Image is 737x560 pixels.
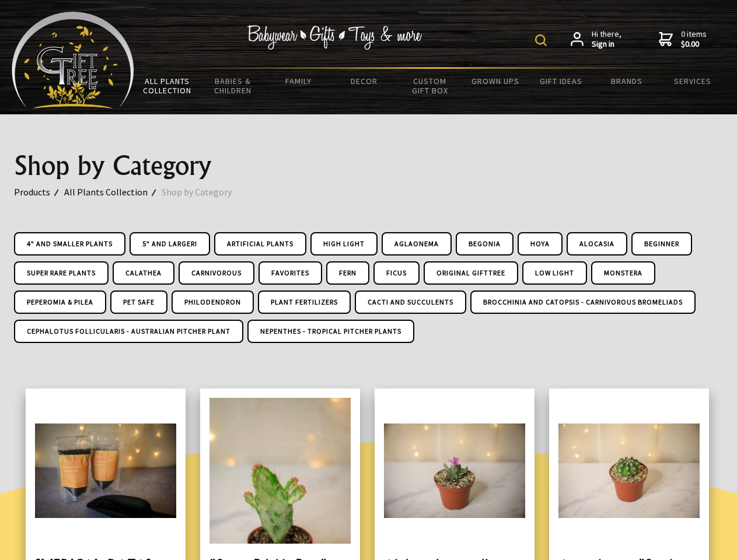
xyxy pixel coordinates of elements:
a: 5" and Larger! [130,232,210,256]
a: Peperomia & Pilea [14,290,106,314]
a: Alocasia [567,232,627,256]
a: 0 items$0.00 [659,29,707,50]
a: Custom Gift Box [397,69,463,103]
span: Hi there, [592,29,621,50]
a: Products [14,184,64,199]
a: Original GiftTree [424,261,518,285]
a: Fern [326,261,369,285]
img: Babyware - Gifts - Toys and more... [12,12,134,108]
a: Monstera [591,261,655,285]
a: Philodendron [172,290,254,314]
a: Pet Safe [110,290,167,314]
a: Shop by Category [162,184,246,199]
a: Brocchinia And Catopsis - Carnivorous Bromeliads [470,290,696,314]
a: Gift Ideas [528,69,594,93]
a: High Light [310,232,378,256]
img: product search [535,34,547,46]
a: Beginner [631,232,692,256]
a: All Plants Collection [134,69,200,103]
a: Services [660,69,726,93]
a: 4" and Smaller Plants [14,232,125,256]
a: Grown Ups [463,69,529,93]
span: 0 items [681,29,707,50]
a: Nepenthes - Tropical Pitcher Plants [247,320,414,343]
a: Hi there,Sign in [571,29,621,50]
a: Super Rare Plants [14,261,109,285]
a: Hoya [518,232,563,256]
a: Cacti and Succulents [355,290,466,314]
strong: Sign in [592,39,621,50]
a: Brands [594,69,660,93]
a: All Plants Collection [64,184,162,199]
a: Carnivorous [179,261,254,285]
a: Calathea [113,261,174,285]
a: Low Light [522,261,587,285]
a: Aglaonema [382,232,452,256]
a: Favorites [259,261,322,285]
a: Plant Fertilizers [258,290,351,314]
img: Babywear - Gifts - Toys & more [247,25,422,50]
strong: $0.00 [681,39,707,50]
a: Family [266,69,331,93]
a: Begonia [456,232,514,256]
a: Babies & Children [200,69,266,103]
a: Ficus [373,261,420,285]
a: Artificial Plants [214,232,306,256]
h1: Shop by Category [14,152,724,180]
a: Decor [331,69,397,93]
a: Cephalotus Follicularis - Australian Pitcher Plant [14,320,243,343]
